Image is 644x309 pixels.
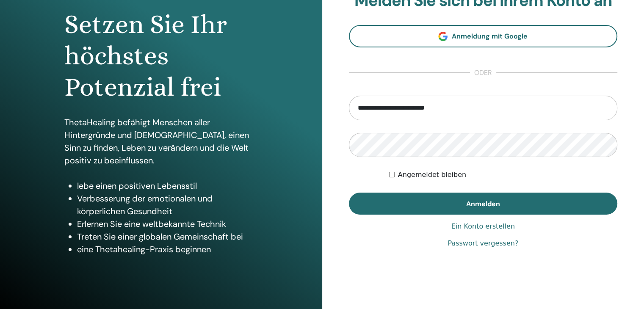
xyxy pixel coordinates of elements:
a: Ein Konto erstellen [451,221,515,232]
span: oder [470,68,496,78]
a: Anmeldung mit Google [349,25,618,47]
li: Verbesserung der emotionalen und körperlichen Gesundheit [77,192,258,218]
a: Passwort vergessen? [448,238,518,248]
li: eine Thetahealing-Praxis beginnen [77,243,258,256]
p: ThetaHealing befähigt Menschen aller Hintergründe und [DEMOGRAPHIC_DATA], einen Sinn zu finden, L... [64,116,258,167]
li: lebe einen positiven Lebensstil [77,179,258,192]
div: Keep me authenticated indefinitely or until I manually logout [389,170,617,180]
li: Erlernen Sie eine weltbekannte Technik [77,218,258,230]
label: Angemeldet bleiben [398,170,466,180]
span: Anmelden [466,199,500,208]
h1: Setzen Sie Ihr höchstes Potenzial frei [64,9,258,103]
button: Anmelden [349,193,618,215]
span: Anmeldung mit Google [452,32,528,41]
li: Treten Sie einer globalen Gemeinschaft bei [77,230,258,243]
